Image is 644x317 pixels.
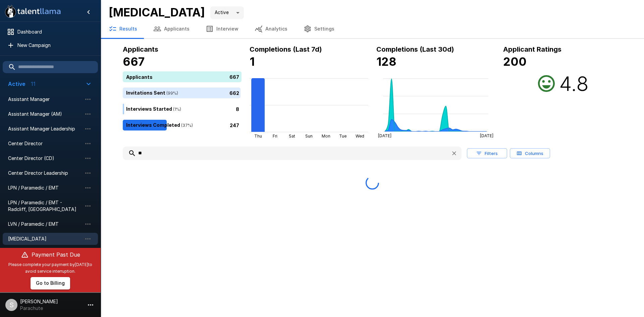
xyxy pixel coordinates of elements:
tspan: Tue [339,134,346,139]
button: Settings [296,19,342,38]
b: 128 [376,55,396,68]
button: Applicants [145,19,198,38]
tspan: Wed [356,134,364,139]
p: 8 [236,105,239,112]
p: 662 [229,89,239,96]
tspan: Sat [289,134,295,139]
button: Filters [467,148,507,159]
button: Results [101,19,145,38]
b: 200 [503,55,527,68]
p: 667 [229,73,239,80]
b: Completions (Last 30d) [376,45,454,53]
button: Columns [510,148,550,159]
tspan: [DATE] [480,133,493,138]
button: Interview [198,19,247,38]
button: Analytics [247,19,296,38]
h2: 4.8 [559,71,589,96]
b: [MEDICAL_DATA] [109,5,205,19]
b: Completions (Last 7d) [250,45,322,53]
b: 667 [123,55,145,68]
p: 247 [230,121,239,128]
b: 1 [250,55,255,68]
div: Active [210,6,244,19]
b: Applicant Ratings [503,45,561,53]
tspan: Sun [305,134,313,139]
tspan: Fri [273,134,277,139]
tspan: [DATE] [378,133,391,138]
tspan: Thu [254,134,262,139]
b: Applicants [123,45,158,53]
tspan: Mon [322,134,330,139]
